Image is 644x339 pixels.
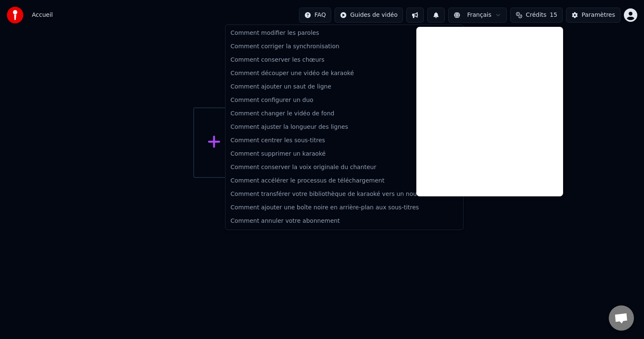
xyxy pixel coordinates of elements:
[227,53,462,67] div: Comment conserver les chœurs
[227,174,462,188] div: Comment accélérer le processus de téléchargement
[227,201,462,214] div: Comment ajouter une boîte noire en arrière-plan aux sous-titres
[227,188,462,201] div: Comment transférer votre bibliothèque de karaoké vers un nouvel ordinateur
[227,94,462,107] div: Comment configurer un duo
[227,161,462,174] div: Comment conserver la voix originale du chanteur
[227,80,462,94] div: Comment ajouter un saut de ligne
[227,147,462,161] div: Comment supprimer un karaoké
[227,40,462,53] div: Comment corriger la synchronisation
[227,214,462,228] div: Comment annuler votre abonnement
[227,120,462,134] div: Comment ajuster la longueur des lignes
[227,26,462,40] div: Comment modifier les paroles
[227,67,462,80] div: Comment découper une vidéo de karaoké
[227,134,462,147] div: Comment centrer les sous-titres
[227,107,462,120] div: Comment changer le vidéo de fond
